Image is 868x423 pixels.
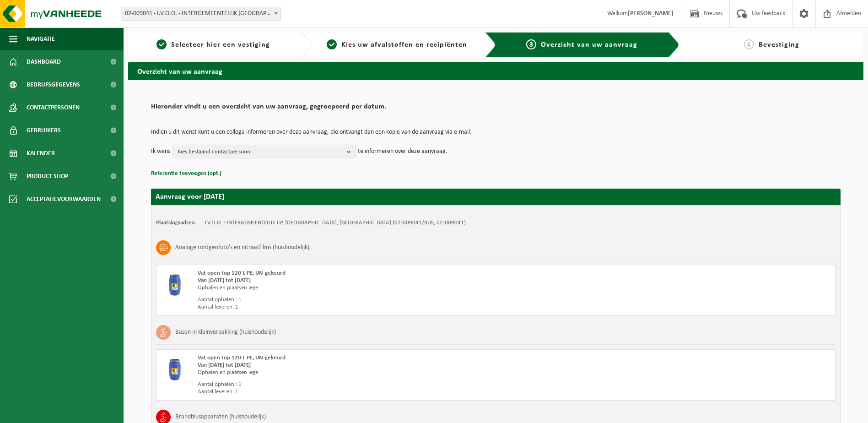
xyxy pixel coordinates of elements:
div: Ophalen en plaatsen lege [198,284,533,292]
a: 2Kies uw afvalstoffen en recipiënten [317,39,478,50]
strong: Plaatsingsadres: [156,220,196,226]
img: PB-OT-0120-HPE-00-02.png [161,354,189,382]
span: Navigatie [27,27,55,50]
p: Indien u dit wenst kunt u een collega informeren over deze aanvraag, die ontvangt dan een kopie v... [151,129,841,136]
span: Bedrijfsgegevens [27,73,80,96]
div: Aantal ophalen : 1 [198,381,533,388]
div: Aantal leveren: 1 [198,388,533,396]
p: te informeren over deze aanvraag. [358,145,447,158]
span: 02-009041 - I.V.O.O. - INTERGEMEENTELIJK CP - OOSTENDE [121,7,281,21]
strong: Aanvraag voor [DATE] [156,193,224,201]
h2: Hieronder vindt u een overzicht van uw aanvraag, gegroepeerd per datum. [151,103,841,115]
span: Contactpersonen [27,96,80,119]
span: 4 [744,39,754,49]
span: Dashboard [27,50,61,73]
div: Aantal ophalen : 1 [198,296,533,304]
span: Kies uw afvalstoffen en recipiënten [341,41,467,49]
span: Acceptatievoorwaarden [27,188,101,211]
span: 3 [526,39,536,49]
span: Kalender [27,142,55,165]
span: 1 [156,39,167,49]
button: Kies bestaand contactpersoon [173,145,356,158]
span: Product Shop [27,165,68,188]
div: Ophalen en plaatsen lege [198,369,533,376]
div: Aantal leveren: 1 [198,304,533,311]
h2: Overzicht van uw aanvraag [128,62,863,80]
p: Ik wens [151,145,170,158]
span: Kies bestaand contactpersoon [178,145,343,159]
span: 2 [327,39,337,49]
span: 02-009041 - I.V.O.O. - INTERGEMEENTELIJK CP - OOSTENDE [121,7,280,20]
a: 1Selecteer hier een vestiging [133,39,294,50]
strong: [PERSON_NAME] [628,10,674,17]
h3: Analoge röntgenfoto’s en nitraatfilms (huishoudelijk) [175,240,309,255]
button: Referentie toevoegen (opt.) [151,168,221,179]
span: Vat open top 120 L PE, UN-gekeurd [198,270,286,276]
strong: Van [DATE] tot [DATE] [198,362,251,368]
span: Gebruikers [27,119,61,142]
h3: Basen in kleinverpakking (huishoudelijk) [175,325,276,340]
strong: Van [DATE] tot [DATE] [198,277,251,283]
span: Vat open top 120 L PE, UN-gekeurd [198,355,286,361]
span: Overzicht van uw aanvraag [541,41,637,49]
td: I.V.O.O. - INTERGEMEENTELIJK CP, [GEOGRAPHIC_DATA], [GEOGRAPHIC_DATA] (02-009041/BUS, 02-009041) [205,219,466,227]
span: Selecteer hier een vestiging [171,41,270,49]
span: Bevestiging [759,41,799,49]
img: PB-OT-0120-HPE-00-02.png [161,270,189,297]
